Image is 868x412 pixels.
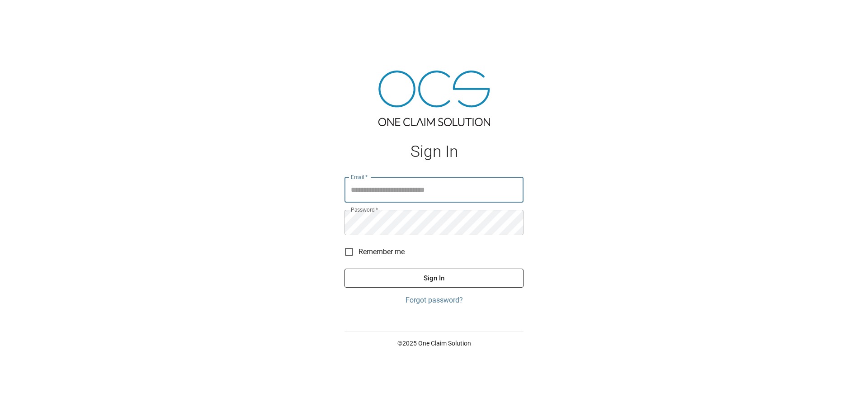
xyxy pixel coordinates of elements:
img: ocs-logo-white-transparent.png [11,5,47,24]
label: Email [351,173,368,181]
h1: Sign In [344,142,524,161]
button: Sign In [344,269,524,288]
span: Remember me [359,246,405,257]
a: Forgot password? [344,295,524,306]
img: ocs-logo-tra.png [378,71,490,126]
label: Password [351,206,378,213]
p: © 2025 One Claim Solution [344,339,524,348]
